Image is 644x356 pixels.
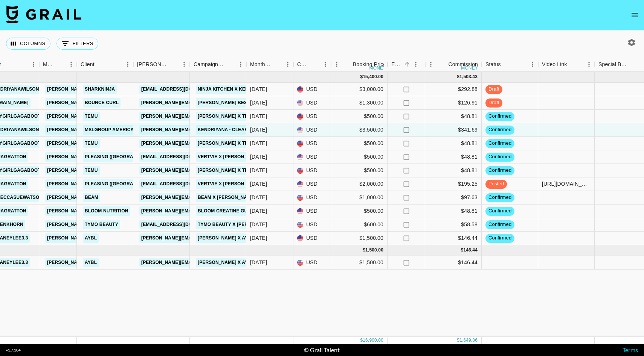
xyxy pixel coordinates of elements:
div: $48.81 [425,164,482,177]
span: confirmed [485,126,514,133]
a: [PERSON_NAME][EMAIL_ADDRESS][DOMAIN_NAME] [139,193,262,202]
div: Oct '25 [250,99,267,106]
a: [PERSON_NAME][EMAIL_ADDRESS][PERSON_NAME][DOMAIN_NAME] [139,125,301,135]
img: Grail Talent [6,5,81,23]
button: Sort [438,59,448,70]
a: [PERSON_NAME] Best X Bounce Curl [196,98,291,108]
button: Sort [224,59,235,70]
div: Special Booking Type [598,57,629,72]
div: Expenses: Remove Commission? [391,57,402,72]
button: Sort [567,59,578,70]
a: [PERSON_NAME] X TEMU [196,112,257,121]
a: [EMAIL_ADDRESS][DOMAIN_NAME] [139,179,224,189]
div: [PERSON_NAME] [137,57,168,72]
span: confirmed [485,194,514,201]
span: posted [485,180,507,188]
div: Video Link [542,57,567,72]
button: Menu [122,59,133,70]
button: Sort [309,59,320,70]
div: USD [293,177,331,191]
button: Sort [95,59,105,70]
div: $1,300.00 [331,96,388,110]
div: Oct '25 [250,153,267,161]
a: Terms [623,346,638,353]
span: confirmed [485,167,514,174]
button: Menu [425,59,436,70]
div: $ [457,337,459,344]
button: Menu [320,59,331,70]
a: [PERSON_NAME][EMAIL_ADDRESS][PERSON_NAME][DOMAIN_NAME] [45,206,207,216]
a: TEMU [83,139,100,148]
a: AYBL [83,233,99,243]
div: 1,500.00 [365,247,383,253]
span: confirmed [485,153,514,161]
div: $146.44 [425,232,482,245]
div: USD [293,232,331,245]
a: MSLGROUP Americas, LLC [83,125,150,135]
a: [PERSON_NAME][EMAIL_ADDRESS][DOMAIN_NAME] [139,166,262,175]
div: 15,400.00 [363,74,383,80]
div: Month Due [246,57,293,72]
a: Ninja Kitchen X Kendriyana [196,85,271,94]
div: Oct '25 [250,167,267,174]
button: Sort [1,59,11,70]
div: $2,000.00 [331,177,388,191]
div: Nov '25 [250,259,267,266]
div: Expenses: Remove Commission? [388,57,425,72]
a: [PERSON_NAME] X AYBL Athlete [196,233,278,243]
div: money [369,66,386,70]
div: money [461,66,478,70]
div: $48.81 [425,110,482,123]
a: TYMO Beauty X [PERSON_NAME] [196,220,278,229]
div: Oct '25 [250,139,267,147]
a: [PERSON_NAME][EMAIL_ADDRESS][DOMAIN_NAME] [139,98,262,108]
a: [PERSON_NAME][EMAIL_ADDRESS][PERSON_NAME][DOMAIN_NAME] [45,152,207,162]
div: $500.00 [331,137,388,150]
div: Currency [297,57,309,72]
button: open drawer [627,8,642,23]
button: Menu [410,59,421,70]
div: Status [482,57,538,72]
div: $48.81 [425,150,482,164]
span: confirmed [485,221,514,228]
a: Beam X [PERSON_NAME] [196,193,258,202]
a: Vertvie X [PERSON_NAME] - Strapless Bra [196,152,307,162]
div: $146.44 [425,256,482,270]
a: [PERSON_NAME][EMAIL_ADDRESS][DOMAIN_NAME] [139,258,262,267]
div: USD [293,123,331,137]
div: © Grail Talent [304,346,340,354]
a: [PERSON_NAME][EMAIL_ADDRESS][DOMAIN_NAME] [139,233,262,243]
div: $1,500.00 [331,232,388,245]
a: AYBL [83,258,99,267]
div: Video Link [538,57,595,72]
button: Sort [168,59,179,70]
span: confirmed [485,235,514,242]
div: Oct '25 [250,180,267,188]
a: [PERSON_NAME][EMAIL_ADDRESS][PERSON_NAME][DOMAIN_NAME] [45,139,207,148]
button: Menu [282,59,293,70]
div: $ [461,247,464,253]
div: Commission [448,57,478,72]
div: $500.00 [331,150,388,164]
a: [PERSON_NAME][EMAIL_ADDRESS][PERSON_NAME][DOMAIN_NAME] [45,98,207,108]
div: $500.00 [331,164,388,177]
div: $341.69 [425,123,482,137]
div: $58.58 [425,218,482,232]
a: Bloom Creatine Gummies X [PERSON_NAME] [196,206,309,216]
div: 146.44 [463,247,478,253]
a: [EMAIL_ADDRESS][DOMAIN_NAME] [139,220,224,229]
div: Manager [43,57,55,72]
div: $48.81 [425,205,482,218]
div: USD [293,256,331,270]
div: v 1.7.104 [6,348,21,353]
a: Pleasing ([GEOGRAPHIC_DATA]) International Trade Co., Limited [83,179,250,189]
span: confirmed [485,208,514,215]
a: [PERSON_NAME] X AYBL Athlete [196,258,278,267]
div: $ [360,74,363,80]
a: [EMAIL_ADDRESS][DOMAIN_NAME] [139,152,224,162]
a: [PERSON_NAME] X TEMU [196,139,257,148]
button: Menu [66,59,77,70]
div: $ [363,247,365,253]
div: $500.00 [331,205,388,218]
div: $126.91 [425,96,482,110]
